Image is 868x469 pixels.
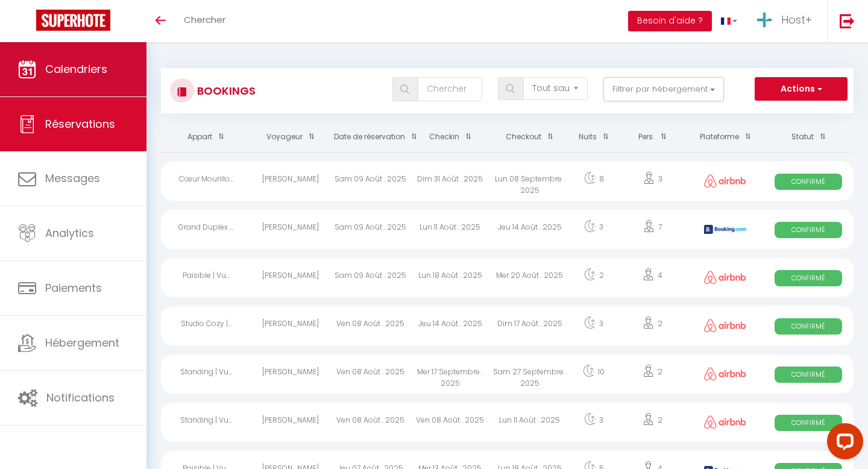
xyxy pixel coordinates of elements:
span: Réservations [45,116,115,131]
th: Sort by guest [251,122,330,152]
th: Sort by checkout [490,122,570,152]
span: Calendriers [45,61,107,77]
th: Sort by nights [570,122,618,152]
th: Sort by channel [687,122,763,152]
th: Sort by checkin [410,122,490,152]
span: Analytics [45,225,94,241]
img: ... [755,11,773,29]
img: logout [840,13,855,28]
button: Filtrer par hébergement [603,77,724,101]
input: Chercher [418,77,482,101]
th: Sort by booking date [331,122,410,152]
img: Super Booking [36,10,110,31]
th: Sort by people [618,122,687,152]
th: Sort by rentals [161,122,251,152]
span: Paiements [45,280,102,295]
button: Besoin d'aide ? [628,11,712,31]
button: Actions [755,77,848,101]
h3: Bookings [194,77,256,104]
iframe: LiveChat chat widget [817,418,868,469]
span: Host+ [781,12,812,27]
span: Hébergement [45,335,119,350]
span: Chercher [184,13,225,26]
span: Messages [45,171,100,186]
th: Sort by status [764,122,854,152]
span: Notifications [46,390,115,405]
